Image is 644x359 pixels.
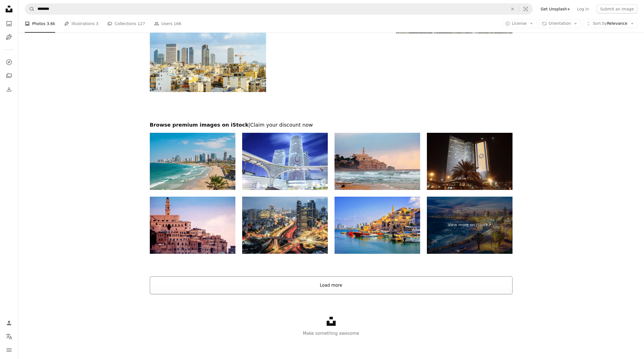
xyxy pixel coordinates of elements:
[174,21,181,27] span: 166
[549,21,571,26] span: Orientation
[64,15,98,33] a: Illustrations 3
[154,15,181,33] a: Users 166
[3,70,15,81] a: Collections
[96,21,99,27] span: 3
[150,133,235,190] img: Tel Aviv
[25,3,533,15] form: Find visuals sitewide
[248,122,313,128] span: | Claim your discount now
[3,344,15,356] button: Menu
[427,133,512,190] img: Azrieli center, Tel Aviv, Israel
[150,51,266,56] a: aerial view photo of high-rise buildings
[150,197,235,254] img: Jaffa sunset, surfers in action - Tel Aviv, Israel
[3,331,15,342] button: Language
[150,122,512,128] h2: Browse premium images on iStock
[25,4,35,14] button: Search Unsplash
[150,15,266,92] img: aerial view photo of high-rise buildings
[537,5,574,14] a: Get Unsplash+
[18,330,644,337] p: Make something awesome
[335,197,420,254] img: Old town and port of Jaffa, Tel Aviv city, Israel
[137,21,145,27] span: 127
[3,317,15,329] a: Log in / Sign up
[597,5,637,14] button: Submit an image
[242,197,328,254] img: Skyscraper
[3,84,15,95] a: Download History
[593,21,607,26] span: Sort by
[539,19,581,28] button: Orientation
[574,5,592,14] a: Log in
[427,197,512,254] a: View more on iStock↗
[150,276,512,294] button: Load more
[593,21,627,26] span: Relevance
[519,4,532,14] button: Visual search
[583,19,637,28] button: Sort byRelevance
[107,15,145,33] a: Collections 127
[502,19,537,28] button: License
[3,3,15,16] a: Home — Unsplash
[3,32,15,43] a: Illustrations
[3,18,15,29] a: Photos
[512,21,527,26] span: License
[506,4,519,14] button: Clear
[242,133,328,190] img: Azrieli centre in Tel Aviv
[3,57,15,68] a: Explore
[335,133,420,190] img: Jaffa sunset, surfers in action - Tel Aviv, Israel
